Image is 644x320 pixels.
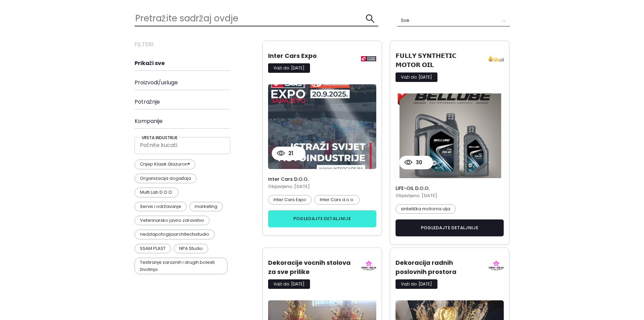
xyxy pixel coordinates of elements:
[135,216,210,225] p: Veterinarsko javno zdravstvo
[396,219,504,236] button: pogledajte detaljnije
[285,149,293,157] p: 21
[135,230,215,239] p: nedzlapotogijaarchitectsstudio
[404,160,412,165] img: view count
[135,258,228,274] p: Testiranje zaraznih i drugih bolesti životinja
[135,99,255,105] h4: Potražnje
[396,279,437,289] p: Važi do: [DATE]
[268,279,310,289] p: Važi do: [DATE]
[268,183,377,190] h5: Objavljeno: [DATE]
[268,176,377,182] h4: Inter Cars d.o.o.
[268,210,377,227] button: pogledajte detaljnije
[314,195,360,205] p: Inter Cars d.o.o.
[396,192,504,199] h5: Objavljeno: [DATE]
[268,63,310,73] p: Važi do: [DATE]
[135,202,187,211] p: Servis i održavanje
[396,186,504,191] h4: LIFE-OIL d.o.o.
[365,14,375,23] span: search
[396,93,504,178] img: product card
[189,202,223,211] p: marketing
[174,244,208,253] p: NPA Studio
[135,244,171,253] p: SSAM PLAST
[135,79,255,86] h4: Proizvodi/usluge
[268,195,312,205] p: Inter Cars Expo
[268,84,377,169] img: product card
[396,72,437,82] p: Važi do: [DATE]
[268,258,355,276] h3: Dekoracije vocnih stolova za sve prilike
[401,15,506,26] span: Sve
[135,159,195,169] p: Crijep Klasik Glazuron®
[396,51,482,69] h3: 𝗙𝗨𝗟𝗟𝗬 𝗦𝗬𝗡𝗧𝗛𝗘𝗧𝗜𝗖 𝗠𝗢𝗧𝗢𝗥 𝗢𝗜𝗟
[396,258,482,276] h3: Dekoracija radnih poslovnih prostora
[135,188,178,197] p: Multi Lab D.O.O.
[135,41,255,48] h3: Filteri
[135,118,255,124] h4: Kompanije
[396,204,456,214] p: sintetička motorna ulja
[140,135,179,140] h5: Vrsta industrije
[412,158,422,167] p: 30
[135,60,255,66] h4: Prikaži sve
[268,51,355,60] h3: Inter Cars Expo
[277,151,285,156] img: view count
[135,174,196,183] p: Organizacija događaja
[135,11,366,26] input: Pretražite sadržaj ovdje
